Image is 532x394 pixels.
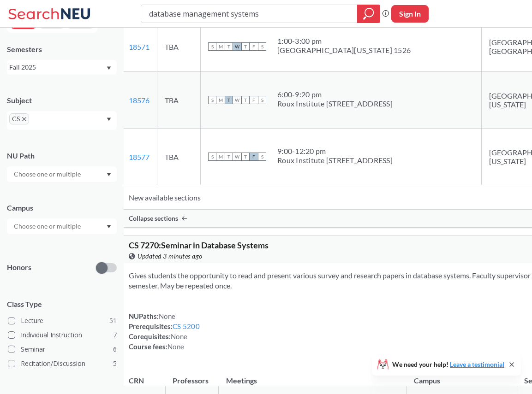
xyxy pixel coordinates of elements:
[9,221,87,232] input: Choose one or multiple
[208,42,216,51] span: S
[107,225,111,229] svg: Dropdown arrow
[233,96,241,104] span: W
[8,329,117,341] label: Individual Instruction
[9,113,29,124] span: CSX to remove pill
[7,60,117,75] div: Fall 2025Dropdown arrow
[250,96,258,104] span: F
[258,153,266,161] span: S
[7,299,117,309] span: Class Type
[107,173,111,176] svg: Dropdown arrow
[113,359,117,369] span: 5
[216,96,225,104] span: M
[233,153,241,161] span: W
[250,153,258,161] span: F
[277,36,411,46] div: 1:00 - 3:00 pm
[157,22,201,72] td: TBA
[277,147,393,156] div: 9:00 - 12:20 pm
[129,376,144,386] div: CRN
[363,7,374,20] svg: magnifying glass
[7,166,117,182] div: Dropdown arrow
[241,96,250,104] span: T
[208,96,216,104] span: S
[113,330,117,340] span: 7
[129,311,200,352] div: NUPaths: Prerequisites: Corequisites: Course fees:
[113,344,117,354] span: 6
[216,42,225,51] span: M
[137,251,203,261] span: Updated 3 minutes ago
[392,361,504,368] span: We need your help!
[277,99,393,108] div: Roux Institute [STREET_ADDRESS]
[258,42,266,51] span: S
[7,218,117,234] div: Dropdown arrow
[167,342,184,351] span: None
[9,169,87,180] input: Choose one or multiple
[22,117,26,121] svg: X to remove pill
[7,95,117,106] div: Subject
[277,156,393,165] div: Roux Institute [STREET_ADDRESS]
[406,366,517,386] th: Campus
[277,46,411,55] div: [GEOGRAPHIC_DATA][US_STATE] 1526
[250,42,258,51] span: F
[165,366,218,386] th: Professors
[8,358,117,370] label: Recitation/Discussion
[109,316,117,326] span: 51
[129,153,149,161] a: 18577
[241,42,250,51] span: T
[129,96,149,105] a: 18576
[225,42,233,51] span: T
[241,153,250,161] span: T
[8,315,117,327] label: Lecture
[225,96,233,104] span: T
[159,312,175,320] span: None
[7,262,31,273] p: Honors
[258,96,266,104] span: S
[450,360,504,368] a: Leave a testimonial
[157,72,201,129] td: TBA
[277,90,393,99] div: 6:00 - 9:20 pm
[233,42,241,51] span: W
[157,129,201,185] td: TBA
[7,44,117,54] div: Semesters
[9,62,106,72] div: Fall 2025
[7,111,117,130] div: CSX to remove pillDropdown arrow
[129,42,149,51] a: 18571
[219,366,406,386] th: Meetings
[171,332,187,341] span: None
[7,203,117,213] div: Campus
[225,153,233,161] span: T
[107,118,111,121] svg: Dropdown arrow
[129,240,269,250] span: CS 7270 : Seminar in Database Systems
[148,6,351,22] input: Class, professor, course number, "phrase"
[391,5,429,23] button: Sign In
[173,322,200,330] a: CS 5200
[357,5,380,23] div: magnifying glass
[208,153,216,161] span: S
[216,153,225,161] span: M
[8,343,117,355] label: Seminar
[7,151,117,161] div: NU Path
[107,66,111,70] svg: Dropdown arrow
[129,214,178,223] span: Collapse sections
